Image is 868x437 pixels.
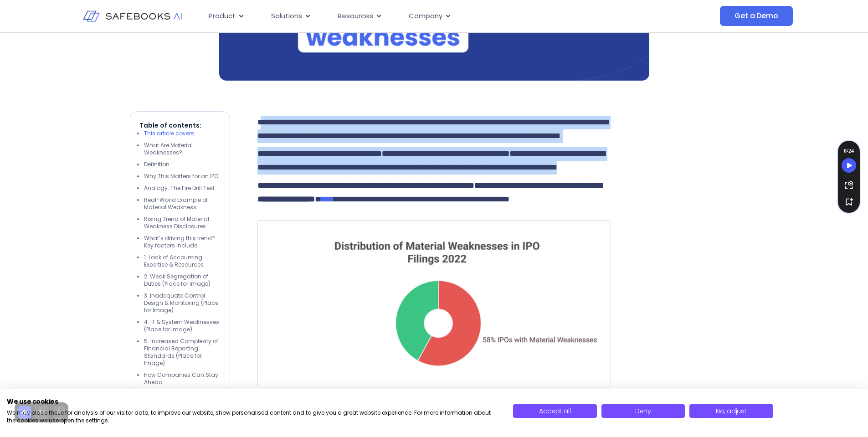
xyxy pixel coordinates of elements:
li: What’s driving this trend? Key factors include: [144,235,221,249]
h2: We use cookies [7,397,499,406]
li: Definition: [144,161,221,168]
span: Company [409,11,442,21]
li: Rising Trend of Material Weakness Disclosures [144,216,221,230]
a: Get a Demo [720,6,792,26]
li: 3. Inadequate Control Design & Monitoring (Place for Image) [144,292,221,314]
span: Deny [635,406,651,416]
span: Resources [338,11,373,21]
li: How Companies Can Stay Ahead [144,371,221,386]
span: No, adjust [716,406,747,416]
nav: Menu [201,7,629,25]
li: 4. IT & System Weaknesses (Place for Image) [144,319,221,333]
button: Adjust cookie preferences [689,404,773,418]
li: Real-World Example of Material Weakness [144,196,221,211]
li: Analogy: The Fire Drill Test [144,185,221,192]
li: What Are Material Weaknesses? [144,142,221,156]
span: Accept all [539,406,570,416]
li: 1. Lack of Accounting Expertise & Resources [144,254,221,268]
span: Product [209,11,236,21]
span: Get a Demo [734,11,778,21]
li: 5. Increased Complexity of Financial Reporting Standards (Place for Image) [144,338,221,367]
span: Solutions [271,11,302,21]
li: This article covers: [144,130,221,137]
p: Table of contents: [139,121,221,130]
div: Menu Toggle [201,7,629,25]
li: 2. Weak Segregation of Duties (Place for Image) [144,273,221,288]
button: Accept all cookies [513,404,596,418]
button: Deny all cookies [601,404,685,418]
li: Why This Matters for an IPO [144,173,221,180]
p: We may place these for analysis of our visitor data, to improve our website, show personalised co... [7,409,499,425]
